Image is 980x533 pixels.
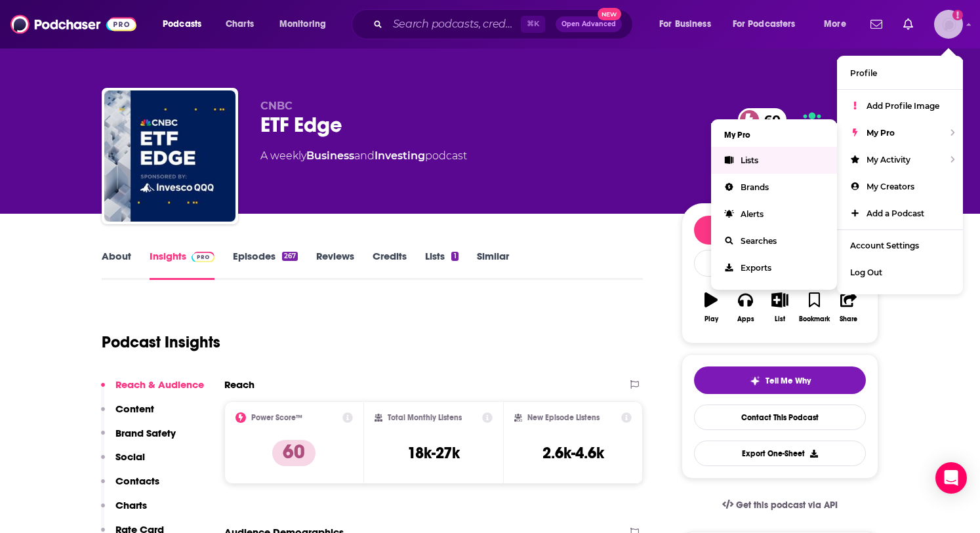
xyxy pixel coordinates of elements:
span: New [598,8,621,20]
div: Share [840,315,857,323]
button: Contacts [101,475,159,499]
a: Episodes267 [233,250,298,280]
p: Reach & Audience [115,378,204,391]
a: Get this podcast via API [712,489,848,521]
button: Content [101,403,154,427]
h1: Podcast Insights [102,332,220,352]
img: tell me why sparkle [750,376,760,386]
a: Charts [217,14,262,35]
h3: 18k-27k [407,443,460,463]
a: Add Profile Image [837,92,963,119]
button: Open AdvancedNew [556,16,622,32]
button: open menu [815,14,863,35]
div: 1 [451,252,458,261]
a: Show notifications dropdown [865,13,888,35]
input: Search podcasts, credits, & more... [388,14,521,35]
h2: Power Score™ [251,413,302,422]
span: My Activity [867,155,910,165]
a: 60 [738,108,787,131]
a: Lists1 [425,250,458,280]
button: Social [101,450,145,475]
span: Get this podcast via API [736,500,838,511]
svg: Add a profile image [952,10,963,20]
div: Apps [737,315,754,323]
button: Follow [694,216,866,245]
span: Log Out [850,267,882,277]
button: tell me why sparkleTell Me Why [694,366,866,394]
div: Play [704,315,718,323]
button: open menu [724,14,815,35]
span: Logged in as Ruth_Nebius [934,10,963,39]
button: Brand Safety [101,427,176,451]
div: 60Good podcast? Give it some love! [682,100,878,181]
a: InsightsPodchaser Pro [150,250,214,280]
button: Export One-Sheet [694,441,866,466]
p: Contacts [115,475,159,487]
img: Podchaser - Follow, Share and Rate Podcasts [10,12,136,37]
ul: Show profile menu [837,56,963,294]
div: List [775,315,785,323]
h2: Reach [224,378,255,391]
span: Profile [850,68,877,78]
span: Account Settings [850,241,919,250]
button: Show profile menu [934,10,963,39]
div: 267 [282,252,298,261]
div: A weekly podcast [260,148,467,164]
p: Charts [115,499,147,511]
span: Podcasts [163,15,201,33]
span: Monitoring [279,15,326,33]
h2: Total Monthly Listens [388,413,462,422]
button: open menu [153,14,218,35]
img: Podchaser Pro [192,252,214,262]
span: Charts [226,15,254,33]
a: Contact This Podcast [694,405,866,430]
span: My Pro [867,128,895,138]
div: Open Intercom Messenger [935,462,967,494]
div: Rate [694,250,866,277]
button: Play [694,284,728,331]
a: Show notifications dropdown [898,13,918,35]
button: Charts [101,499,147,523]
span: and [354,149,375,162]
button: Apps [728,284,762,331]
p: Brand Safety [115,427,176,439]
h3: 2.6k-4.6k [542,443,604,463]
span: Open Advanced [561,21,616,28]
button: open menu [270,14,343,35]
span: Tell Me Why [766,376,811,386]
span: 60 [751,108,787,131]
a: Similar [477,250,509,280]
span: CNBC [260,100,293,112]
a: Credits [373,250,407,280]
a: Add a Podcast [837,200,963,227]
a: Account Settings [837,232,963,259]
span: Add Profile Image [867,101,939,111]
button: Reach & Audience [101,378,204,403]
span: For Business [659,15,711,33]
span: ⌘ K [521,16,545,33]
p: 60 [272,440,316,466]
button: List [763,284,797,331]
p: Social [115,450,145,463]
img: User Profile [934,10,963,39]
span: More [824,15,846,33]
button: Share [832,284,866,331]
span: Add a Podcast [867,208,924,218]
button: Bookmark [797,284,831,331]
span: My Creators [867,182,914,191]
span: For Podcasters [733,15,796,33]
div: Search podcasts, credits, & more... [364,9,645,39]
p: Content [115,403,154,415]
a: About [102,250,131,280]
a: Investing [375,149,425,162]
div: Bookmark [799,315,830,323]
h2: New Episode Listens [527,413,600,422]
button: open menu [650,14,727,35]
a: Business [306,149,354,162]
img: ETF Edge [104,90,235,222]
a: Reviews [316,250,354,280]
a: My Creators [837,173,963,200]
a: Profile [837,60,963,87]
